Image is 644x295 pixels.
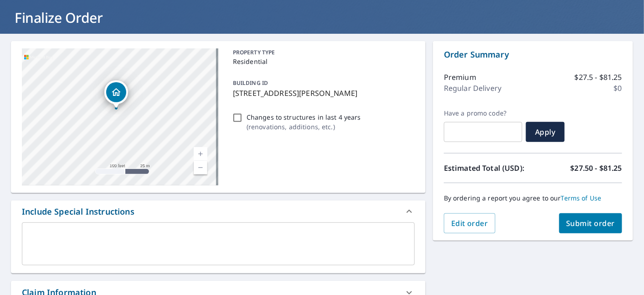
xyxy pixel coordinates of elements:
[526,122,565,142] button: Apply
[444,72,476,83] p: Premium
[575,72,622,83] p: $27.5 - $81.25
[104,80,128,109] div: Dropped pin, building 1, Residential property, 1405 Anderson Store Rd Lewisburg, KY 42256
[233,88,411,99] p: [STREET_ADDRESS][PERSON_NAME]
[451,218,488,228] span: Edit order
[194,161,207,174] a: Current Level 18, Zoom Out
[444,194,622,202] p: By ordering a report you agree to our
[567,218,615,228] span: Submit order
[559,213,623,233] button: Submit order
[444,213,495,233] button: Edit order
[614,83,622,94] p: $0
[247,122,361,132] p: ( renovations, additions, etc. )
[233,57,411,66] p: Residential
[533,127,557,137] span: Apply
[11,8,633,27] h1: Finalize Order
[561,194,602,202] a: Terms of Use
[444,48,622,61] p: Order Summary
[571,163,622,174] p: $27.50 - $81.25
[444,163,533,174] p: Estimated Total (USD):
[11,200,426,222] div: Include Special Instructions
[247,112,361,122] p: Changes to structures in last 4 years
[444,83,501,94] p: Regular Delivery
[22,205,134,218] div: Include Special Instructions
[233,79,268,87] p: BUILDING ID
[444,109,522,117] label: Have a promo code?
[194,147,207,161] a: Current Level 18, Zoom In
[233,48,411,57] p: PROPERTY TYPE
